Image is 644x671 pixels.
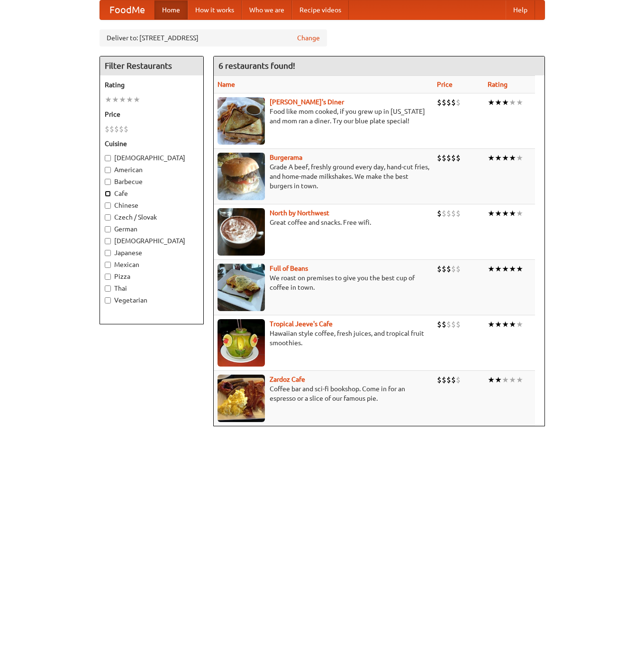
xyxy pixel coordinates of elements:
[270,376,305,383] a: Zardoz Cafe
[456,375,461,385] li: $
[270,320,333,328] a: Tropical Jeeve's Cafe
[509,97,516,108] li: ★
[105,248,199,257] label: Japanese
[495,264,502,274] li: ★
[488,319,495,330] li: ★
[114,124,119,134] li: $
[502,97,509,108] li: ★
[509,208,516,219] li: ★
[446,264,451,274] li: $
[105,285,111,292] input: Thai
[456,208,461,219] li: $
[109,124,114,134] li: $
[218,208,265,256] img: north.jpg
[502,319,509,330] li: ★
[270,209,329,217] b: North by Northwest
[495,208,502,219] li: ★
[516,208,523,219] li: ★
[105,236,199,246] label: [DEMOGRAPHIC_DATA]
[218,384,429,403] p: Coffee bar and sci-fi bookshop. Come in for an espresso or a slice of our famous pie.
[105,260,199,269] label: Mexican
[218,153,265,200] img: burgerama.jpg
[105,262,111,268] input: Mexican
[270,98,344,106] a: [PERSON_NAME]'s Diner
[105,214,111,221] input: Czech / Slovak
[442,319,446,330] li: $
[446,153,451,163] li: $
[456,264,461,274] li: $
[105,272,199,281] label: Pizza
[188,0,242,19] a: How it works
[105,297,111,303] input: Vegetarian
[442,375,446,385] li: $
[442,264,446,274] li: $
[105,165,199,175] label: American
[105,202,111,209] input: Chinese
[133,94,140,105] li: ★
[451,208,456,219] li: $
[218,218,429,227] p: Great coffee and snacks. Free wifi.
[105,212,199,222] label: Czech / Slovak
[456,153,461,163] li: $
[270,154,302,161] a: Burgerama
[105,155,111,161] input: [DEMOGRAPHIC_DATA]
[437,319,442,330] li: $
[105,226,111,232] input: German
[446,375,451,385] li: $
[437,375,442,385] li: $
[105,167,111,173] input: American
[100,0,154,19] a: FoodMe
[502,375,509,385] li: ★
[488,375,495,385] li: ★
[119,124,124,134] li: $
[516,264,523,274] li: ★
[446,319,451,330] li: $
[105,274,111,280] input: Pizza
[437,264,442,274] li: $
[218,61,295,70] ng-pluralize: 6 restaurants found!
[126,94,133,105] li: ★
[502,264,509,274] li: ★
[506,0,535,19] a: Help
[509,375,516,385] li: ★
[502,208,509,219] li: ★
[124,124,128,134] li: $
[509,264,516,274] li: ★
[297,33,320,43] a: Change
[105,153,199,163] label: [DEMOGRAPHIC_DATA]
[516,153,523,163] li: ★
[495,153,502,163] li: ★
[218,264,265,311] img: beans.jpg
[495,375,502,385] li: ★
[105,80,199,90] h5: Rating
[502,153,509,163] li: ★
[451,264,456,274] li: $
[112,94,119,105] li: ★
[488,97,495,108] li: ★
[437,97,442,108] li: $
[488,153,495,163] li: ★
[437,153,442,163] li: $
[105,224,199,234] label: German
[270,265,308,272] a: Full of Beans
[437,81,453,88] a: Price
[516,97,523,108] li: ★
[105,179,111,185] input: Barbecue
[292,0,349,19] a: Recipe videos
[495,319,502,330] li: ★
[105,201,199,210] label: Chinese
[509,319,516,330] li: ★
[451,153,456,163] li: $
[105,189,199,198] label: Cafe
[105,295,199,305] label: Vegetarian
[218,81,235,88] a: Name
[105,250,111,256] input: Japanese
[105,191,111,197] input: Cafe
[509,153,516,163] li: ★
[451,97,456,108] li: $
[218,97,265,145] img: sallys.jpg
